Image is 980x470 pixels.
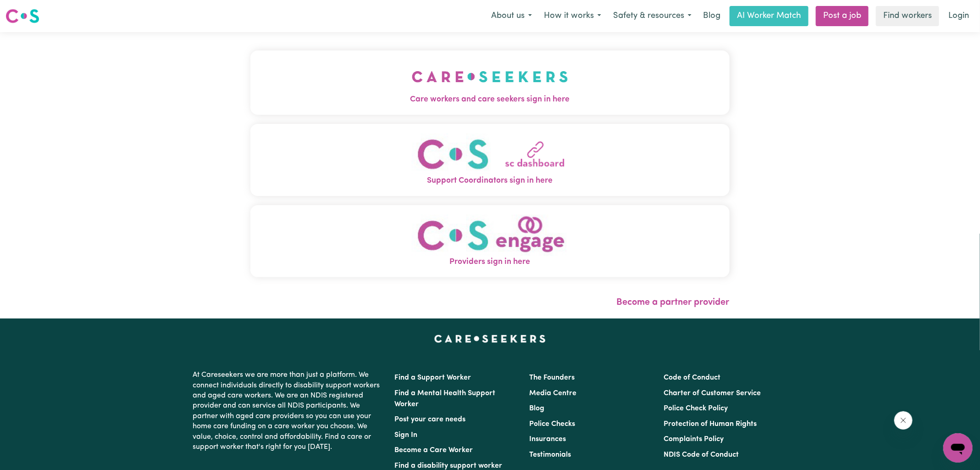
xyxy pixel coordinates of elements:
a: Careseekers logo [6,6,39,27]
a: AI Worker Match [730,6,808,26]
span: Support Coordinators sign in here [250,175,730,187]
a: Media Centre [529,390,576,397]
a: Police Check Policy [664,405,728,412]
a: Complaints Policy [664,436,724,443]
span: Care workers and care seekers sign in here [250,94,730,106]
button: How it works [538,6,607,26]
a: Sign In [395,431,418,439]
a: The Founders [529,374,575,381]
a: Login [943,6,974,26]
span: Providers sign in here [250,256,730,268]
a: Charter of Customer Service [664,390,761,397]
button: Safety & resources [607,6,698,26]
a: Blog [529,405,544,412]
span: Need any help? [6,6,55,14]
a: Code of Conduct [664,374,720,381]
a: Find workers [876,6,939,26]
button: About us [485,6,538,26]
a: Insurances [529,436,566,443]
a: Testimonials [529,451,571,459]
a: NDIS Code of Conduct [664,451,739,459]
a: Protection of Human Rights [664,420,757,428]
img: Careseekers logo [6,8,39,24]
a: Post a job [816,6,869,26]
iframe: Button to launch messaging window [943,433,973,463]
button: Care workers and care seekers sign in here [250,50,730,115]
p: At Careseekers we are more than just a platform. We connect individuals directly to disability su... [193,366,384,456]
a: Become a partner provider [617,298,730,307]
button: Support Coordinators sign in here [250,124,730,196]
a: Blog [698,6,726,26]
iframe: Close message [894,411,913,430]
a: Find a disability support worker [395,462,503,470]
a: Find a Mental Health Support Worker [395,390,496,408]
a: Post your care needs [395,416,466,423]
a: Find a Support Worker [395,374,471,381]
a: Become a Care Worker [395,447,473,454]
button: Providers sign in here [250,205,730,277]
a: Careseekers home page [434,335,546,342]
a: Police Checks [529,420,575,428]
